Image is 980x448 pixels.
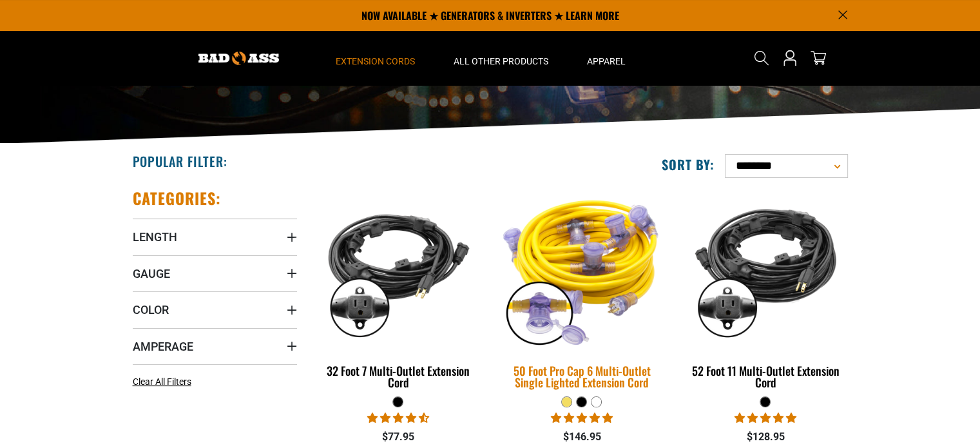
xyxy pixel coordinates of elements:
[683,365,847,388] div: 52 Foot 11 Multi-Outlet Extension Cord
[317,195,479,343] img: black
[316,188,481,396] a: black 32 Foot 7 Multi-Outlet Extension Cord
[662,156,715,173] label: Sort by:
[492,186,672,351] img: yellow
[568,31,645,85] summary: Apparel
[735,412,796,424] span: 4.95 stars
[316,429,481,445] div: $77.95
[551,412,613,424] span: 4.80 stars
[683,429,847,445] div: $128.95
[133,255,297,291] summary: Gauge
[367,412,429,424] span: 4.74 stars
[133,229,177,244] span: Length
[133,188,222,208] h2: Categories:
[684,195,847,343] img: black
[499,365,664,388] div: 50 Foot Pro Cap 6 Multi-Outlet Single Lighted Extension Cord
[133,266,170,281] span: Gauge
[434,31,568,85] summary: All Other Products
[133,376,191,387] span: Clear All Filters
[336,55,415,67] span: Extension Cords
[587,55,626,67] span: Apparel
[133,219,297,255] summary: Length
[683,188,847,396] a: black 52 Foot 11 Multi-Outlet Extension Cord
[499,429,664,445] div: $146.95
[454,55,548,67] span: All Other Products
[133,153,227,170] h2: Popular Filter:
[133,328,297,364] summary: Amperage
[133,291,297,327] summary: Color
[133,302,169,317] span: Color
[316,31,434,85] summary: Extension Cords
[316,365,481,388] div: 32 Foot 7 Multi-Outlet Extension Cord
[198,52,279,65] img: Bad Ass Extension Cords
[751,48,772,68] summary: Search
[499,188,664,396] a: yellow 50 Foot Pro Cap 6 Multi-Outlet Single Lighted Extension Cord
[133,339,193,354] span: Amperage
[133,375,197,389] a: Clear All Filters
